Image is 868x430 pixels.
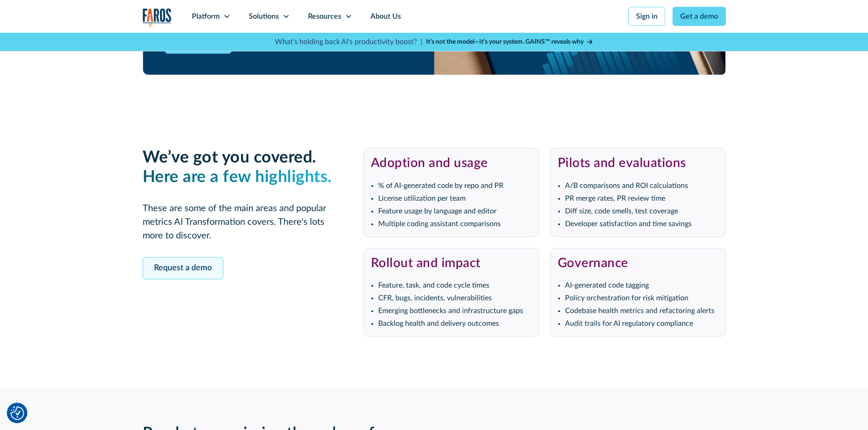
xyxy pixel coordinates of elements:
[378,193,531,204] li: License utilization per team
[426,37,594,47] a: It’s not the model—it’s your system. GAINS™ reveals why
[371,156,531,171] h3: Adoption and usage
[565,206,718,217] li: Diff size, code smells, test coverage
[10,406,24,420] button: Cookie Settings
[249,11,279,22] div: Solutions
[143,202,334,243] p: These are some of the main areas and popular metrics AI Transformation covers. There's lots more ...
[565,180,718,191] li: A/B comparisons and ROI calculations
[143,8,172,27] a: home
[308,11,341,22] div: Resources
[628,7,665,26] a: Sign in
[565,305,718,316] li: Codebase health metrics and refactoring alerts
[143,257,223,279] a: Request a demo
[565,318,718,329] li: Audit trails for AI regulatory compliance
[143,149,332,185] strong: We’ve got you covered. ‍
[378,293,531,304] li: CFR, bugs, incidents, vulnerabilities
[192,11,220,22] div: Platform
[378,305,531,316] li: Emerging bottlenecks and infrastructure gaps
[565,280,718,291] li: AI-generated code tagging
[378,318,531,329] li: Backlog health and delivery outcomes
[378,280,531,291] li: Feature, task, and code cycle times
[558,156,718,171] h3: Pilots and evaluations
[10,406,24,420] img: Revisit consent button
[565,218,718,229] li: Developer satisfaction and time savings
[143,169,332,185] em: Here are a few highlights.
[275,36,422,47] p: What's holding back AI's productivity boost? |
[378,218,531,229] li: Multiple coding assistant comparisons
[673,7,726,26] a: Get a demo
[378,206,531,217] li: Feature usage by language and editor
[371,256,531,271] h3: Rollout and impact
[426,39,584,45] strong: It’s not the model—it’s your system. GAINS™ reveals why
[565,193,718,204] li: PR merge rates, PR review time
[143,8,172,27] img: Logo of the analytics and reporting company Faros.
[378,180,531,191] li: % of AI-generated code by repo and PR
[558,256,718,271] h3: Governance
[565,293,718,304] li: Policy orchestration for risk mitigation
